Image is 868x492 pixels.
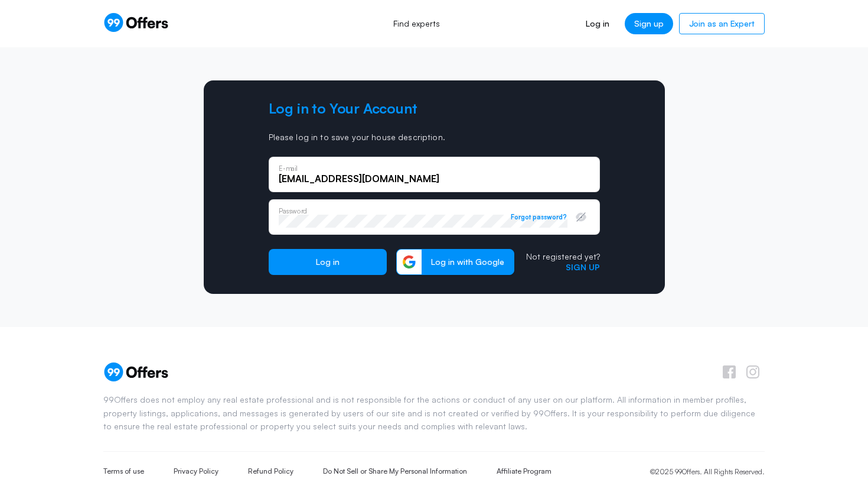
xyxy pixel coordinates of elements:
p: Please log in to save your house description. [269,132,600,143]
a: Affiliate Program [497,467,552,477]
a: Terms of use [103,467,144,477]
a: Privacy Policy [174,467,218,477]
button: Forgot password? [511,213,567,221]
a: Do Not Sell or Share My Personal Information [323,467,467,477]
h2: Log in to Your Account [269,99,600,118]
a: Sign up [566,262,600,272]
button: Log in [269,249,387,275]
a: Join as an Expert [679,13,765,34]
span: Log in with Google [422,257,514,267]
a: Find experts [380,11,453,37]
p: Password [279,208,307,214]
a: Refund Policy [248,467,293,477]
p: Not registered yet? [526,251,600,262]
p: ©2025 99Offers. All Rights Reserved. [650,466,765,477]
a: Sign up [625,13,673,34]
p: 99Offers does not employ any real estate professional and is not responsible for the actions or c... [103,393,765,433]
a: Log in [576,13,618,34]
button: Log in with Google [396,249,514,275]
p: E-mail [279,165,297,171]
